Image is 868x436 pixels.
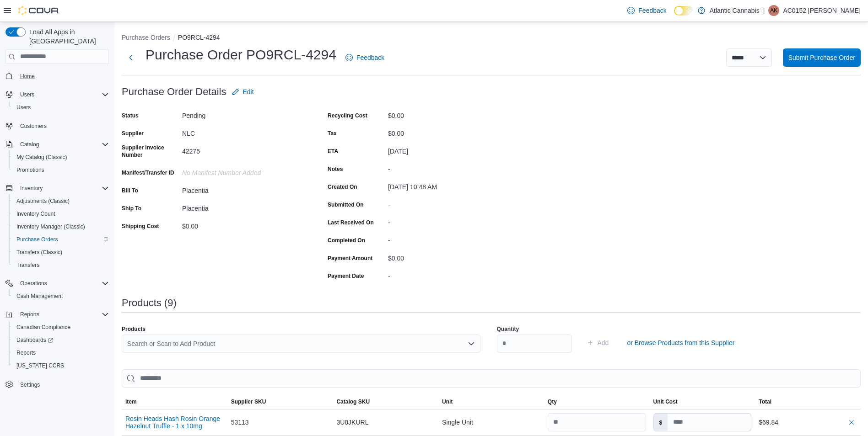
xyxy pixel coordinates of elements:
[16,139,109,150] span: Catalog
[468,340,475,347] button: Open list of options
[16,349,36,356] span: Reports
[13,291,109,302] span: Cash Management
[598,338,609,347] span: Add
[328,255,372,262] label: Payment Amount
[328,201,364,208] label: Submitted On
[122,223,159,230] label: Shipping Cost
[122,33,861,44] nav: An example of EuiBreadcrumbs
[627,338,734,347] span: or Browse Products from this Supplier
[122,112,139,119] label: Status
[16,362,64,369] span: [US_STATE] CCRS
[231,398,266,405] span: Supplier SKU
[16,89,109,100] span: Users
[2,277,113,290] button: Operations
[122,86,226,97] h3: Purchase Order Details
[654,414,668,431] label: $
[122,144,178,159] label: Supplier Invoice Number
[16,309,109,320] span: Reports
[16,120,109,132] span: Customers
[16,121,50,132] a: Customers
[13,152,71,163] a: My Catalog (Classic)
[650,394,755,409] button: Unit Cost
[13,208,109,219] span: Inventory Count
[16,139,43,150] button: Catalog
[9,220,113,233] button: Inventory Manager (Classic)
[227,394,333,409] button: Supplier SKU
[13,234,62,245] a: Purchase Orders
[20,91,34,98] span: Users
[20,185,43,192] span: Inventory
[16,89,38,100] button: Users
[243,87,254,96] span: Edit
[122,187,138,194] label: Bill To
[9,101,113,114] button: Users
[125,398,137,405] span: Item
[328,183,357,191] label: Created On
[13,260,43,271] a: Transfers
[182,201,305,212] div: Placentia
[9,207,113,220] button: Inventory Count
[16,379,43,390] a: Settings
[13,196,109,207] span: Adjustments (Classic)
[13,102,109,113] span: Users
[2,69,113,83] button: Home
[388,126,511,137] div: $0.00
[13,347,39,358] a: Reports
[16,236,58,243] span: Purchase Orders
[13,360,109,371] span: Washington CCRS
[2,138,113,151] button: Catalog
[16,183,109,194] span: Inventory
[759,398,771,405] span: Total
[328,165,343,173] label: Notes
[122,48,140,67] button: Next
[710,5,760,16] p: Atlantic Cannabis
[13,196,73,207] a: Adjustments (Classic)
[178,34,220,41] button: PO9RCL-4294
[356,53,384,62] span: Feedback
[9,359,113,372] button: [US_STATE] CCRS
[13,234,109,245] span: Purchase Orders
[13,335,109,346] span: Dashboards
[122,34,170,41] button: Purchase Orders
[182,183,305,194] div: Placentia
[9,195,113,207] button: Adjustments (Classic)
[228,83,258,101] button: Edit
[13,102,34,113] a: Users
[20,311,39,318] span: Reports
[16,278,109,289] span: Operations
[122,130,144,137] label: Supplier
[122,325,146,333] label: Products
[9,233,113,246] button: Purchase Orders
[16,183,46,194] button: Inventory
[16,292,63,300] span: Cash Management
[2,182,113,195] button: Inventory
[231,417,249,428] span: 53113
[16,104,31,111] span: Users
[788,53,855,62] span: Submit Purchase Order
[328,219,374,226] label: Last Received On
[5,66,109,415] nav: Complex example
[2,88,113,101] button: Users
[182,165,305,176] div: No Manifest Number added
[122,394,227,409] button: Item
[26,27,109,46] span: Load All Apps in [GEOGRAPHIC_DATA]
[388,180,511,191] div: [DATE] 10:48 AM
[2,119,113,133] button: Customers
[20,280,47,287] span: Operations
[122,169,174,176] label: Manifest/Transfer ID
[20,141,39,148] span: Catalog
[755,394,861,409] button: Total
[336,417,368,428] span: 3U8JKURL
[16,261,39,269] span: Transfers
[13,347,109,358] span: Reports
[13,335,57,346] a: Dashboards
[16,324,70,331] span: Canadian Compliance
[182,126,305,137] div: NLC
[388,197,511,208] div: -
[9,164,113,176] button: Promotions
[388,269,511,280] div: -
[182,144,305,155] div: 42275
[16,197,70,205] span: Adjustments (Classic)
[125,415,224,430] button: Rosin Heads Hash Rosin Orange Hazelnut Truffle - 1 x 10mg
[2,308,113,321] button: Reports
